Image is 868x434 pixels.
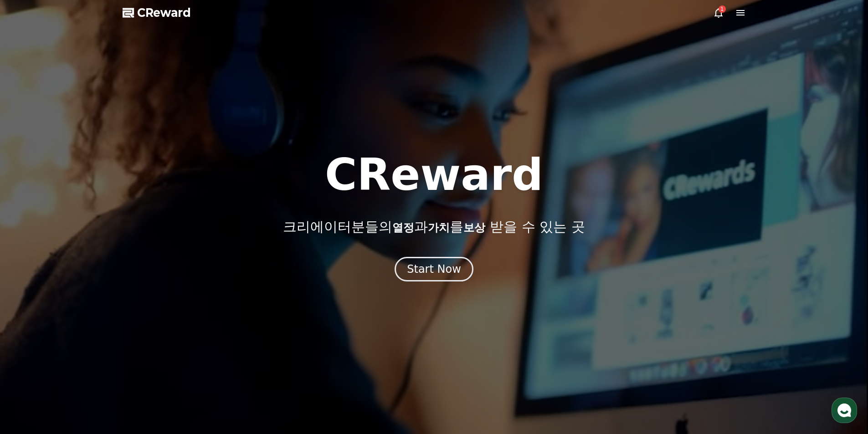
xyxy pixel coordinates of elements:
[392,221,414,234] span: 열정
[123,5,191,20] a: CReward
[395,257,473,281] button: Start Now
[283,219,585,235] p: 크리에이터분들의 과 를 받을 수 있는 곳
[137,5,191,20] span: CReward
[325,153,543,197] h1: CReward
[713,7,724,18] a: 1
[719,5,726,13] div: 1
[428,221,450,234] span: 가치
[463,221,485,234] span: 보상
[407,262,461,276] div: Start Now
[395,266,473,275] a: Start Now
